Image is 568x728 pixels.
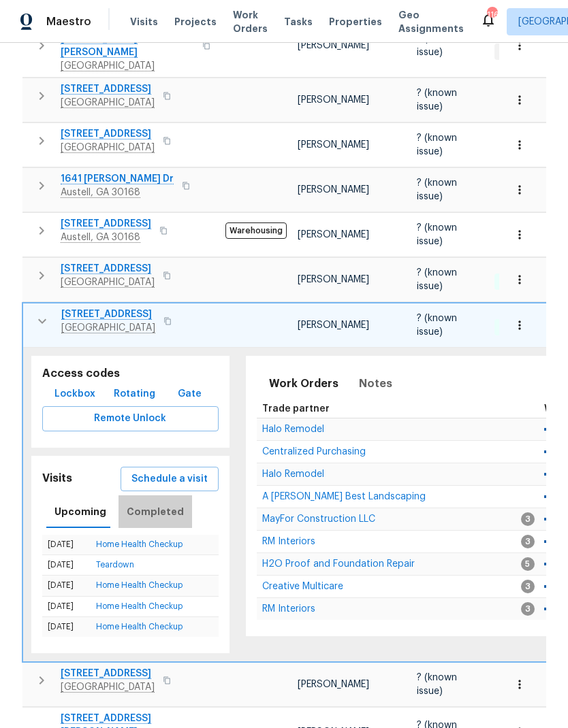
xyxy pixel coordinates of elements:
[49,382,101,407] button: Lockbox
[262,404,330,414] span: Trade partner
[262,605,315,613] a: RM Interiors
[417,268,457,291] span: ? (known issue)
[108,382,161,407] button: Rotating
[96,581,183,589] a: Home Health Checkup
[96,602,183,610] a: Home Health Checkup
[42,535,91,555] td: [DATE]
[173,386,206,403] span: Gate
[417,673,457,696] span: ? (known issue)
[96,561,134,569] a: Teardown
[487,8,496,22] div: 116
[225,222,287,239] span: Warehousing
[54,503,106,520] span: Upcoming
[130,15,158,29] span: Visits
[131,471,208,488] span: Schedule a visit
[398,8,464,35] span: Geo Assignments
[121,467,219,492] button: Schedule a visit
[46,15,91,29] span: Maestro
[262,582,343,591] a: Creative Multicare
[127,503,184,520] span: Completed
[298,95,369,105] span: [PERSON_NAME]
[417,88,457,112] span: ? (known issue)
[298,320,369,330] span: [PERSON_NAME]
[262,514,375,524] span: MayFor Construction LLC
[262,515,375,523] a: MayFor Construction LLC
[359,374,392,393] span: Notes
[496,321,535,333] span: 5 Done
[42,471,72,486] h5: Visits
[262,425,324,433] a: Halo Remodel
[262,537,315,546] span: RM Interiors
[269,374,338,393] span: Work Orders
[42,555,91,576] td: [DATE]
[521,557,535,571] span: 5
[42,367,219,381] h5: Access codes
[42,596,91,616] td: [DATE]
[284,17,313,27] span: Tasks
[298,185,369,195] span: [PERSON_NAME]
[298,230,369,239] span: [PERSON_NAME]
[42,406,219,431] button: Remote Unlock
[262,493,426,501] a: A [PERSON_NAME] Best Landscaping
[298,140,369,150] span: [PERSON_NAME]
[53,410,208,427] span: Remote Unlock
[496,276,535,287] span: 3 Done
[262,560,415,568] a: H2O Proof and Foundation Repair
[417,314,457,337] span: ? (known issue)
[96,623,183,631] a: Home Health Checkup
[262,537,315,546] a: RM Interiors
[42,616,91,637] td: [DATE]
[329,15,382,29] span: Properties
[298,275,369,284] span: [PERSON_NAME]
[262,469,324,479] span: Halo Remodel
[262,447,366,457] span: Centralized Purchasing
[496,46,526,57] span: 1 WIP
[262,604,315,614] span: RM Interiors
[417,133,457,156] span: ? (known issue)
[174,15,217,29] span: Projects
[521,512,535,526] span: 3
[96,540,183,548] a: Home Health Checkup
[262,492,426,501] span: A [PERSON_NAME] Best Landscaping
[54,386,95,403] span: Lockbox
[262,470,324,478] a: Halo Remodel
[262,425,324,434] span: Halo Remodel
[168,382,211,407] button: Gate
[42,576,91,596] td: [DATE]
[521,535,535,548] span: 3
[298,680,369,689] span: [PERSON_NAME]
[262,559,415,569] span: H2O Proof and Foundation Repair
[114,386,155,403] span: Rotating
[298,41,369,50] span: [PERSON_NAME]
[521,602,535,616] span: 3
[233,8,268,35] span: Work Orders
[521,580,535,593] span: 3
[262,448,366,456] a: Centralized Purchasing
[262,582,343,591] span: Creative Multicare
[417,178,457,201] span: ? (known issue)
[417,223,457,246] span: ? (known issue)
